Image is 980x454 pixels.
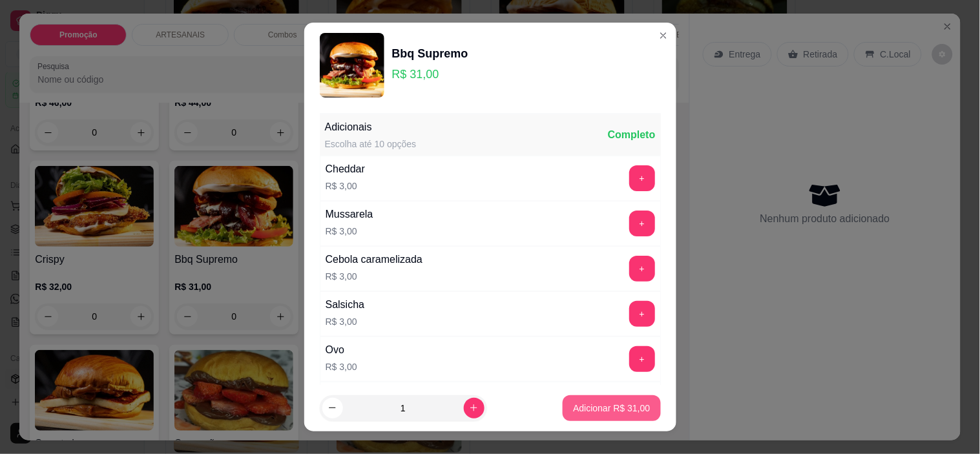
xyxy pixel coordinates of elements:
p: R$ 3,00 [326,225,373,238]
button: decrease-product-quantity [322,398,343,418]
div: Adicionais [325,119,417,135]
button: Close [653,25,674,46]
p: R$ 3,00 [326,270,422,283]
div: Bbq Supremo [392,45,468,63]
button: add [629,301,655,327]
p: R$ 3,00 [326,180,365,192]
div: Ovo [326,342,357,358]
div: Mussarela [326,207,373,222]
div: Cebola caramelizada [326,252,422,267]
button: increase-product-quantity [464,398,485,418]
p: R$ 31,00 [392,65,468,83]
button: add [629,346,655,372]
div: Escolha até 10 opções [325,138,417,150]
p: Adicionar R$ 31,00 [573,402,650,415]
div: Completo [608,127,656,143]
button: add [629,211,655,236]
div: Cheddar [326,161,365,177]
div: Salsicha [326,297,364,313]
p: R$ 3,00 [326,315,364,328]
img: product-image [320,33,384,98]
p: R$ 3,00 [326,360,357,373]
button: Adicionar R$ 31,00 [563,395,660,421]
button: add [629,165,655,191]
button: add [629,256,655,282]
